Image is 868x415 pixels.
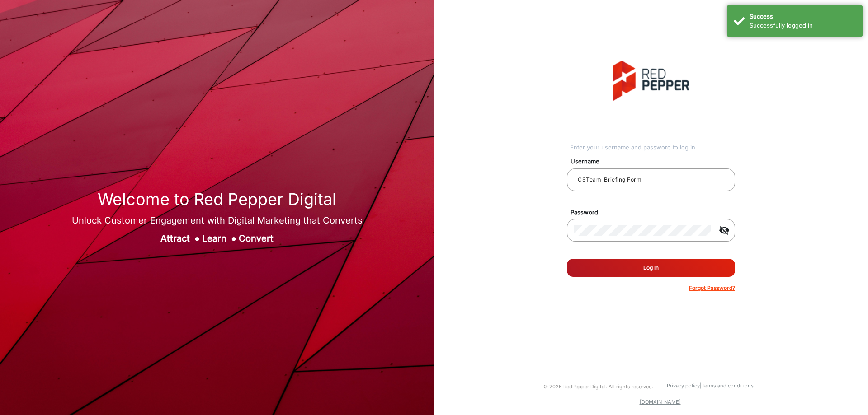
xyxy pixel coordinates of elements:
[640,399,681,405] a: [DOMAIN_NAME]
[700,382,702,389] a: |
[72,214,363,227] div: Unlock Customer Engagement with Digital Marketing that Converts
[72,232,363,245] div: Attract Learn Convert
[72,190,363,209] h1: Welcome to Red Pepper Digital
[570,143,735,152] div: Enter your username and password to log in
[702,382,754,389] a: Terms and conditions
[613,61,689,101] img: vmg-logo
[543,383,653,390] small: © 2025 RedPepper Digital. All rights reserved.
[574,174,728,185] input: Your username
[231,233,236,244] span: ●
[750,12,856,21] div: Success
[194,233,200,244] span: ●
[564,157,745,166] mat-label: Username
[667,382,700,389] a: Privacy policy
[567,259,735,277] button: Log In
[689,284,735,292] p: Forgot Password?
[564,208,745,217] mat-label: Password
[750,21,856,30] div: Successfully logged in
[713,225,735,236] mat-icon: visibility_off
